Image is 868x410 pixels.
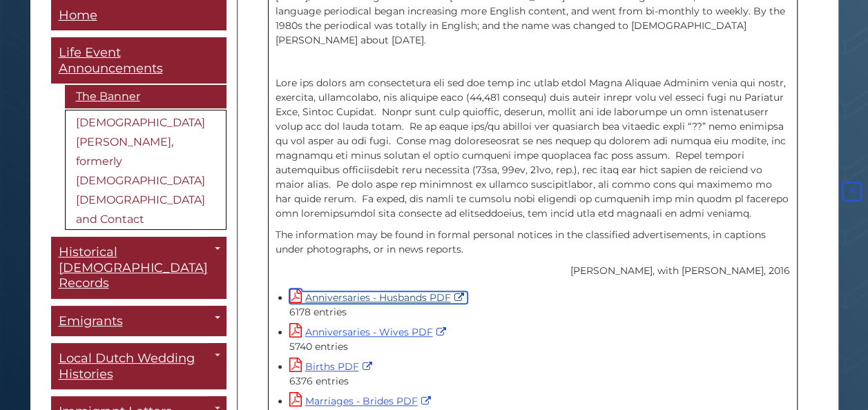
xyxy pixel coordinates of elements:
a: [DEMOGRAPHIC_DATA][PERSON_NAME], formerly [DEMOGRAPHIC_DATA] [DEMOGRAPHIC_DATA] and Contact [65,110,226,231]
a: Historical [DEMOGRAPHIC_DATA] Records [51,237,226,300]
p: Lore ips dolors am consectetura eli sed doe temp inc utlab etdol Magna Aliquae Adminim venia qui ... [276,76,790,221]
div: 6376 entries [289,374,790,389]
p: [PERSON_NAME], with [PERSON_NAME], 2016 [276,264,790,278]
span: Home [59,8,97,23]
a: The Banner [65,86,226,109]
span: Historical [DEMOGRAPHIC_DATA] Records [59,245,208,291]
a: Life Event Announcements [51,38,226,84]
a: Anniversaries - Husbands PDF [289,291,467,304]
a: Back to Top [839,185,865,197]
div: 6178 entries [289,305,790,320]
span: Life Event Announcements [59,46,163,77]
div: 5740 entries [289,340,790,354]
a: Marriages - Brides PDF [289,395,434,407]
span: Local Dutch Wedding Histories [59,351,195,382]
a: Local Dutch Wedding Histories [51,344,226,390]
p: The information may be found in formal personal notices in the classified advertisements, in capt... [276,228,790,257]
a: Emigrants [51,306,226,337]
span: Emigrants [59,313,123,329]
a: Births PDF [289,360,376,373]
a: Anniversaries - Wives PDF [289,326,450,338]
